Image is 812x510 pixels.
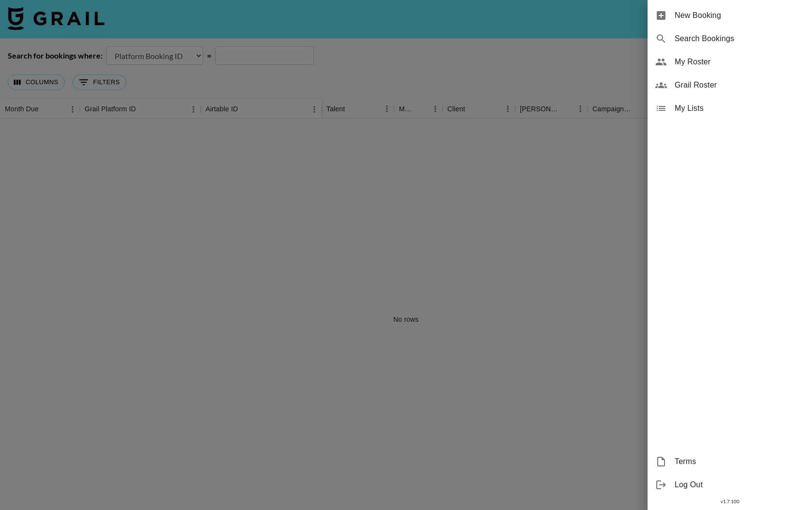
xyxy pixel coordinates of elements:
[675,456,804,467] span: Terms
[648,450,812,473] div: Terms
[648,496,812,507] div: v 1.7.100
[648,27,812,50] div: Search Bookings
[675,79,804,91] span: Grail Roster
[648,473,812,496] div: Log Out
[675,103,804,114] span: My Lists
[675,33,804,45] span: Search Bookings
[675,56,804,68] span: My Roster
[675,10,804,21] span: New Booking
[648,4,812,27] div: New Booking
[675,479,804,491] span: Log Out
[648,97,812,120] div: My Lists
[648,50,812,74] div: My Roster
[648,74,812,97] div: Grail Roster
